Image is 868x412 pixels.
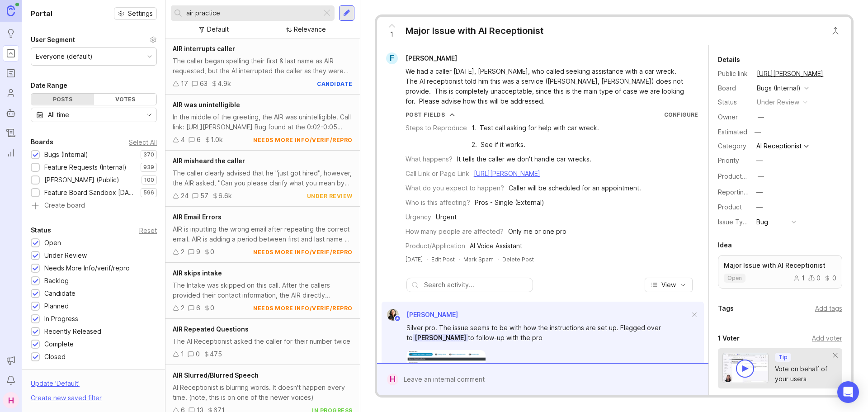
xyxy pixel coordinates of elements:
div: 475 [210,349,222,359]
div: Backlog [44,276,69,286]
a: Ysabelle Eugenio[PERSON_NAME] [382,309,458,321]
a: AIR misheard the callerThe caller clearly advised that he "just got hired", however, the AIR aske... [165,151,360,207]
div: 1 [793,275,805,281]
label: Product [718,203,742,211]
a: Portal [3,45,19,62]
div: Recently Released [44,327,101,336]
div: — [756,187,763,197]
a: AIR Repeated QuestionsThe AI Receptionist asked the caller for their number twice10475 [165,319,360,365]
div: Details [718,54,740,65]
input: Search... [186,8,318,18]
button: Mark Spam [463,256,494,263]
div: Idea [718,240,732,251]
img: Canny Home [7,5,15,16]
div: Urgency [406,212,431,222]
div: Steps to Reproduce [406,123,467,133]
div: Who is this affecting? [406,198,470,208]
div: 0 [808,275,821,281]
div: Owner [718,112,750,122]
a: Configure [664,111,698,118]
div: Open Intercom Messenger [837,381,859,403]
a: Create board [31,202,157,210]
div: Bugs (Internal) [44,150,88,160]
span: AIR interrupts caller [173,45,235,52]
a: Autopilot [3,105,19,121]
div: The caller clearly advised that he "just got hired", however, the AIR asked, "Can you please clar... [173,168,353,188]
div: Caller will be scheduled for an appointment. [509,183,641,193]
div: under review [757,97,799,107]
div: F [386,52,398,64]
a: [URL][PERSON_NAME] [754,68,826,80]
div: Boards [31,137,53,147]
span: [DATE] [406,256,423,263]
div: 0 [210,247,214,257]
div: needs more info/verif/repro [253,248,353,256]
div: Closed [44,352,66,362]
div: Delete Post [502,256,534,263]
label: Issue Type [718,218,751,226]
div: — [758,171,764,181]
span: AIR Repeated Questions [173,325,249,333]
div: needs more info/verif/repro [253,304,353,312]
div: The caller began spelling their first & last name as AIR requested, but the AI interrupted the ca... [173,56,353,76]
p: 939 [143,164,154,171]
div: Update ' Default ' [31,379,80,393]
div: Post Fields [406,111,445,118]
div: The Intake was skipped on this call. After the callers provided their contact information, the AI... [173,280,353,300]
div: In Progress [44,314,78,324]
div: Tags [718,303,734,314]
button: Settings [114,7,157,20]
div: Major Issue with AI Receptionist [406,24,543,37]
div: 1. Test call asking for help with car wreck. [472,123,599,133]
img: https://canny-assets.io/images/bc9715139422a1cf5a64f114f3e73880.png [406,350,486,395]
div: Select All [129,140,157,145]
div: What happens? [406,154,453,164]
img: Ysabelle Eugenio [387,309,399,321]
div: Date Range [31,80,67,91]
input: Search activity... [424,280,528,290]
div: 24 [181,191,189,201]
div: — [752,126,764,138]
span: AIR Email Errors [173,213,222,221]
div: · [426,256,428,263]
div: Category [718,141,750,151]
div: Candidate [44,289,75,298]
div: Public link [718,69,750,79]
div: 0 [196,349,200,359]
div: Bug [756,217,768,227]
div: Silver pro. The issue seems to be with how the instructions are set up. Flagged over to to follow... [406,323,689,343]
div: 2. See if it works. [472,140,599,150]
div: Vote on behalf of your users [775,364,833,384]
div: The AI Receptionist asked the caller for their number twice [173,336,353,346]
img: member badge [394,315,401,322]
div: Product/Application [406,241,465,251]
div: Needs More Info/verif/repro [44,263,130,273]
div: Status [718,97,750,107]
a: Roadmaps [3,65,19,81]
div: Urgent [436,212,457,222]
div: User Segment [31,34,75,45]
div: 1.0k [211,135,223,145]
div: 1 [181,349,184,359]
span: AIR misheard the caller [173,157,245,165]
button: View [645,278,693,292]
div: Edit Post [431,256,455,263]
div: under review [307,192,353,200]
div: In the middle of the greeting, the AIR was unintelligible. Call link: [URL][PERSON_NAME] Bug foun... [173,112,353,132]
span: AIR skips intake [173,269,222,277]
label: Reporting Team [718,188,766,196]
a: F[PERSON_NAME] [381,52,464,64]
div: needs more info/verif/repro [253,136,353,144]
div: 9 [196,247,200,257]
div: 4.9k [217,79,231,89]
div: Add voter [812,333,842,343]
button: Announcements [3,352,19,369]
div: H [387,374,398,385]
a: AIR Email ErrorsAIR is inputting the wrong email after repeating the correct email. AIR is adding... [165,207,360,263]
div: 4 [181,135,185,145]
div: Estimated [718,129,747,135]
a: Changelog [3,125,19,141]
div: Complete [44,339,74,349]
div: How many people are affected? [406,227,504,237]
div: Everyone (default) [36,52,93,62]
